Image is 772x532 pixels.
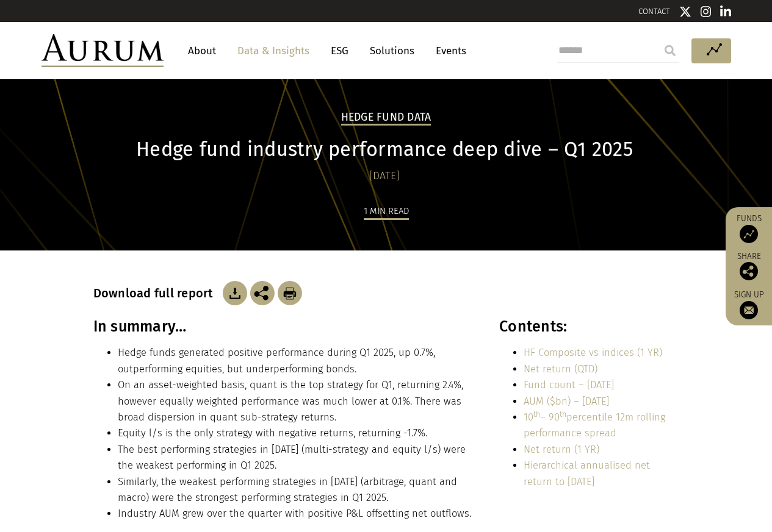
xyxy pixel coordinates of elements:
a: Solutions [364,40,420,62]
a: Net return (1 YR) [524,444,599,455]
li: Equity l/s is the only strategy with negative returns, returning -1.7%. [118,425,473,441]
a: Data & Insights [231,40,316,62]
img: Sign up to our newsletter [740,301,758,319]
input: Submit [658,38,682,63]
li: Similarly, the weakest performing strategies in [DATE] (arbitrage, quant and macro) were the stro... [118,474,473,506]
h3: Contents: [499,317,676,336]
a: Events [430,40,466,62]
div: 1 min read [364,204,409,220]
img: Download Article [223,281,247,305]
a: About [182,40,222,62]
li: Hedge funds generated positive performance during Q1 2025, up 0.7%, outperforming equities, but u... [118,345,473,377]
a: HF Composite vs indices (1 YR) [524,347,662,358]
a: AUM ($bn) – [DATE] [524,395,609,407]
h1: Hedge fund industry performance deep dive – Q1 2025 [93,138,676,161]
li: On an asset-weighted basis, quant is the top strategy for Q1, returning 2.4%, however equally wei... [118,377,473,425]
sup: th [560,410,566,419]
sup: th [533,410,540,419]
a: Funds [732,213,766,243]
img: Share this post [250,281,275,305]
img: Twitter icon [679,5,691,18]
a: Fund count – [DATE] [524,379,614,391]
a: Net return (QTD) [524,363,597,375]
li: The best performing strategies in [DATE] (multi-strategy and equity l/s) were the weakest perform... [118,442,473,474]
li: Industry AUM grew over the quarter with positive P&L offsetting net outflows. [118,506,473,522]
img: Share this post [740,262,758,280]
img: Linkedin icon [720,5,731,18]
a: Sign up [732,289,766,319]
h2: Hedge Fund Data [341,111,431,126]
a: CONTACT [638,7,670,16]
img: Access Funds [740,225,758,243]
img: Instagram icon [701,5,712,18]
div: Share [732,252,766,280]
div: [DATE] [93,168,676,185]
h3: In summary… [93,317,473,336]
a: Hierarchical annualised net return to [DATE] [524,459,650,487]
a: 10th– 90thpercentile 12m rolling performance spread [524,411,665,439]
h3: Download full report [93,286,220,300]
a: ESG [325,40,355,62]
img: Aurum [41,34,164,67]
img: Download Article [278,281,302,305]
